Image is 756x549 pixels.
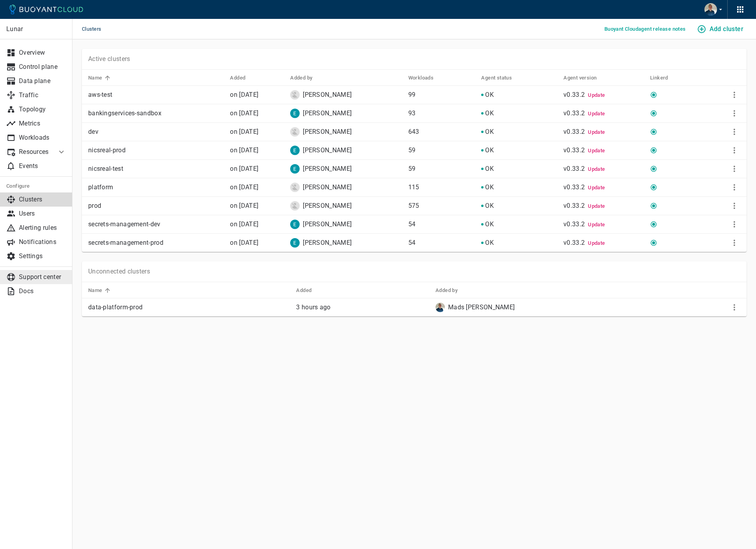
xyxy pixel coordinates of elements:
p: v0.33.2 [563,146,644,154]
img: kni@lunar.app [290,183,300,192]
span: [object Object] [485,202,494,209]
span: Tue, 23 Apr 2024 21:14:02 CEST / Tue, 23 Apr 2024 19:14:02 UTC [230,146,258,154]
span: Update [588,166,605,172]
a: Buoyant Cloudagent release notes [601,25,689,32]
span: [object Object] [485,128,494,135]
img: ehs@lunar.app [290,238,300,248]
button: More [728,107,740,119]
div: Ehsan Livani [290,146,402,155]
div: Ehsan Livani [290,238,402,248]
span: Update [588,148,605,153]
button: Buoyant Cloudagent release notes [601,23,689,35]
span: Added [230,74,256,81]
p: prod [88,202,224,210]
span: Update [588,240,605,246]
span: Update [588,203,605,209]
span: Agent version [563,74,607,81]
h5: Added by [435,287,458,294]
img: ehs@lunar.app [290,220,300,229]
p: v0.33.2 [563,183,644,191]
h5: Workloads [408,75,434,81]
button: More [728,301,740,313]
p: data-platform-prod [88,303,290,311]
span: Fri, 28 Jan 2022 13:13:19 CET / Fri, 28 Jan 2022 12:13:19 UTC [230,91,258,98]
span: Name [88,287,113,294]
p: 54 [408,239,475,247]
p: Active clusters [88,55,130,63]
button: More [728,200,740,212]
span: Update [588,129,605,135]
p: v0.33.2 [563,165,644,173]
relative-time: on [DATE] [230,146,258,154]
div: Henrik Høegh [290,90,402,100]
button: More [728,144,740,156]
p: Workloads [19,134,66,142]
img: her@lunar.app [290,90,300,100]
span: Added [296,287,322,294]
h5: Added [296,287,311,294]
span: Tue, 30 Sep 2025 13:49:44 CEST / Tue, 30 Sep 2025 11:49:44 UTC [296,303,330,311]
span: Wed, 08 Sep 2021 20:18:33 CEST / Wed, 08 Sep 2021 18:18:33 UTC [230,128,258,135]
span: Update [588,92,605,98]
p: aws-test [88,91,224,99]
p: Support center [19,273,66,281]
p: Settings [19,252,66,260]
button: More [728,218,740,230]
span: Thu, 09 Mar 2023 17:06:21 CET / Thu, 09 Mar 2023 16:06:21 UTC [230,220,258,228]
p: nicsreal-prod [88,146,224,154]
p: nicsreal-test [88,165,224,173]
span: Thu, 02 Dec 2021 11:51:58 CET / Thu, 02 Dec 2021 10:51:58 UTC [230,202,258,209]
button: More [728,237,740,249]
p: [PERSON_NAME] [303,109,352,117]
span: [object Object] [485,239,494,246]
p: Lunar [6,25,66,33]
div: Kasper Nissen [290,183,402,192]
p: [PERSON_NAME] [303,91,352,99]
p: [PERSON_NAME] [303,146,352,154]
h5: Configure [6,183,66,189]
span: Workloads [408,74,444,81]
p: secrets-management-prod [88,239,224,247]
span: Tue, 15 Aug 2023 17:02:41 CEST / Tue, 15 Aug 2023 15:02:41 UTC [230,109,258,117]
p: Users [19,210,66,218]
relative-time: on [DATE] [230,165,258,172]
div: Kasper Nissen [290,201,402,211]
h5: Agent version [563,75,597,81]
p: v0.33.2 [563,239,644,247]
p: 93 [408,109,475,117]
span: Mon, 30 Aug 2021 14:13:27 CEST / Mon, 30 Aug 2021 12:13:27 UTC [230,183,258,191]
span: [object Object] [485,183,494,191]
p: Events [19,162,66,170]
span: Update [588,185,605,190]
span: [object Object] [485,165,494,172]
relative-time: on [DATE] [230,109,258,117]
div: Ehsan Livani [290,220,402,229]
button: Add cluster [695,22,747,36]
p: [PERSON_NAME] [303,128,352,136]
h5: Added [230,75,245,81]
span: Wed, 30 Aug 2023 17:21:27 CEST / Wed, 30 Aug 2023 15:21:27 UTC [230,239,258,246]
div: Ehsan Livani [290,109,402,118]
div: Kasper Nissen [290,127,402,137]
span: [object Object] [485,109,494,117]
h5: Name [88,75,102,81]
img: ehs@lunar.app [290,146,300,155]
button: More [728,163,740,175]
span: Update [588,111,605,116]
p: [PERSON_NAME] [303,165,352,173]
p: Overview [19,49,66,57]
span: Update [588,222,605,227]
p: v0.33.2 [563,202,644,210]
p: Notifications [19,238,66,246]
p: 99 [408,91,475,99]
p: Mads [PERSON_NAME] [448,303,515,311]
h5: Linkerd [650,75,668,81]
p: [PERSON_NAME] [303,220,352,228]
h5: Buoyant Cloud agent release notes [604,26,686,32]
relative-time: on [DATE] [230,128,258,135]
p: dev [88,128,224,136]
span: [object Object] [485,220,494,228]
img: ehs@lunar.app [290,109,300,118]
p: 54 [408,220,475,228]
img: kni@lunar.app [290,201,300,211]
